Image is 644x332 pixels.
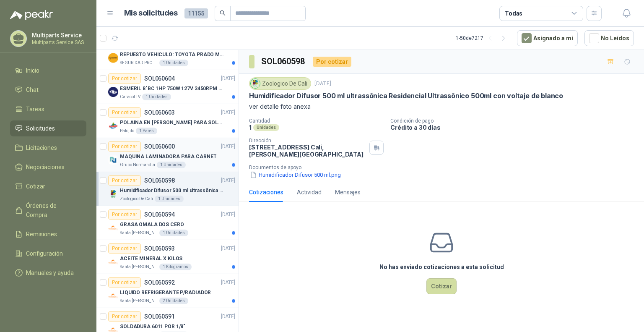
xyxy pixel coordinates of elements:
p: Santa [PERSON_NAME] [120,230,158,236]
span: Solicitudes [26,124,55,133]
a: Tareas [10,101,86,117]
div: Unidades [253,124,279,131]
div: Zoologico De Cali [249,77,311,90]
p: Multiparts Service [32,32,84,38]
div: 1 Unidades [142,94,171,100]
p: [DATE] [221,109,235,117]
button: No Leídos [584,30,634,46]
p: Dirección [249,138,366,144]
p: [DATE] [221,279,235,287]
p: [DATE] [221,313,235,321]
a: Por cotizarSOL060592[DATE] Company LogoLIQUIDO REFRIGERANTE P/RADIADORSanta [PERSON_NAME]2 Unidades [96,274,239,308]
div: 1 Unidades [155,196,184,202]
div: Por cotizar [313,57,351,67]
p: Grupo Normandía [120,162,155,168]
span: Chat [26,85,39,94]
p: SOL060604 [144,76,175,81]
img: Company Logo [108,223,118,233]
span: 11155 [184,8,208,18]
p: GRASA OMALA DOS CERO [120,221,184,229]
p: SOL060594 [144,212,175,217]
p: LIQUIDO REFRIGERANTE P/RADIADOR [120,289,211,297]
a: Licitaciones [10,140,86,156]
h3: No has enviado cotizaciones a esta solicitud [379,262,504,272]
button: Cotizar [426,278,457,294]
div: Por cotizar [108,175,141,186]
img: Company Logo [251,79,260,88]
p: Condición de pago [390,118,641,124]
span: Configuración [26,249,63,258]
div: 1 Unidades [159,230,188,236]
div: 1 - 50 de 7217 [456,31,510,45]
button: Humidificador Difusor 500 ml.png [249,170,342,179]
a: Por cotizarSOL060611[DATE] Company LogoREPUESTO VEHICULO: TOYOTA PRADO MODELO 2013, CILINDRAJE 29... [96,36,239,70]
p: [DATE] [314,80,331,88]
div: Por cotizar [108,107,141,118]
img: Company Logo [108,121,118,131]
p: Documentos de apoyo [249,165,641,170]
a: Negociaciones [10,159,86,175]
a: Por cotizarSOL060600[DATE] Company LogoMAQUINA LAMINADORA PARA CARNETGrupo Normandía1 Unidades [96,138,239,172]
p: ESMERIL 8"BC 1HP 750W 127V 3450RPM URREA [120,85,224,93]
a: Por cotizarSOL060594[DATE] Company LogoGRASA OMALA DOS CEROSanta [PERSON_NAME]1 Unidades [96,206,239,240]
p: 1 [249,124,252,131]
p: [STREET_ADDRESS] Cali , [PERSON_NAME][GEOGRAPHIC_DATA] [249,144,366,158]
p: MAQUINA LAMINADORA PARA CARNET [120,153,216,161]
div: Mensajes [335,188,361,197]
p: Patojito [120,128,134,134]
div: Por cotizar [108,277,141,288]
p: SEGURIDAD PROVISER LTDA [120,60,158,66]
div: Por cotizar [108,209,141,220]
img: Company Logo [108,189,118,199]
a: Por cotizarSOL060604[DATE] Company LogoESMERIL 8"BC 1HP 750W 127V 3450RPM URREACaracol TV1 Unidades [96,70,239,104]
button: Asignado a mi [517,30,578,46]
span: Remisiones [26,230,57,239]
p: Santa [PERSON_NAME] [120,298,158,304]
a: Por cotizarSOL060593[DATE] Company LogoACEITE MINERAL X KILOSSanta [PERSON_NAME]1 Kilogramos [96,240,239,274]
p: Zoologico De Cali [120,196,153,202]
p: [DATE] [221,177,235,185]
p: ver detalle foto anexa [249,102,634,111]
p: SOL060591 [144,314,175,319]
span: Órdenes de Compra [26,201,78,220]
p: SOLDADURA 6011 POR 1/8" [120,323,185,331]
a: Remisiones [10,226,86,242]
div: Por cotizar [108,311,141,322]
div: Por cotizar [108,141,141,152]
div: Por cotizar [108,73,141,84]
p: REPUESTO VEHICULO: TOYOTA PRADO MODELO 2013, CILINDRAJE 2982 [120,51,224,59]
p: POLAINA EN [PERSON_NAME] PARA SOLDADOR / ADJUNTAR FICHA TECNICA [120,119,224,127]
div: 1 Unidades [157,162,186,168]
img: Company Logo [108,87,118,97]
h1: Mis solicitudes [124,7,178,19]
span: Manuales y ayuda [26,268,74,277]
a: Por cotizarSOL060598[DATE] Company LogoHumidificador Difusor 500 ml ultrassônica Residencial Ultr... [96,172,239,206]
a: Inicio [10,63,86,78]
div: Actividad [297,188,322,197]
div: Cotizaciones [249,188,283,197]
p: Humidificador Difusor 500 ml ultrassônica Residencial Ultrassônico 500ml con voltaje de blanco [249,91,563,100]
img: Company Logo [108,53,118,63]
p: [DATE] [221,211,235,219]
p: SOL060600 [144,144,175,149]
p: [DATE] [221,75,235,83]
div: Por cotizar [108,243,141,254]
p: Crédito a 30 días [390,124,641,131]
a: Chat [10,82,86,98]
span: Inicio [26,66,39,75]
span: Licitaciones [26,143,57,152]
span: Negociaciones [26,162,65,172]
p: [DATE] [221,143,235,151]
p: SOL060598 [144,178,175,183]
a: Configuración [10,246,86,261]
img: Company Logo [108,291,118,301]
p: SOL060593 [144,246,175,251]
p: [DATE] [221,245,235,253]
a: Órdenes de Compra [10,198,86,223]
a: Manuales y ayuda [10,265,86,281]
a: Cotizar [10,178,86,194]
p: Humidificador Difusor 500 ml ultrassônica Residencial Ultrassônico 500ml con voltaje de blanco [120,187,224,195]
div: 1 Unidades [159,60,188,66]
h3: SOL060598 [261,55,306,68]
span: Cotizar [26,182,45,191]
